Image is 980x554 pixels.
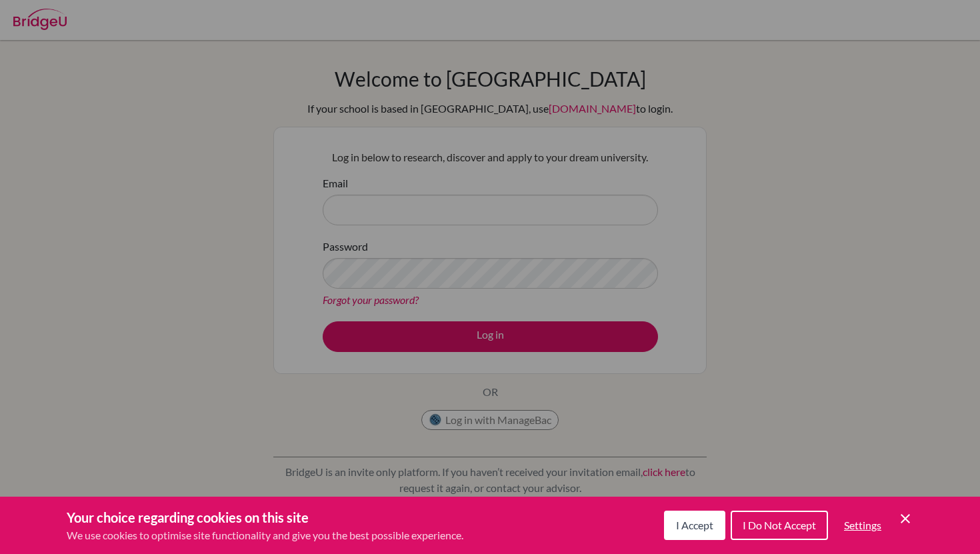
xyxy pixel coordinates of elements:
button: Save and close [897,511,913,527]
span: I Do Not Accept [743,519,816,531]
button: Settings [833,512,892,539]
h3: Your choice regarding cookies on this site [67,507,463,527]
button: I Accept [664,511,725,540]
span: Settings [844,519,881,531]
p: We use cookies to optimise site functionality and give you the best possible experience. [67,527,463,543]
button: I Do Not Accept [731,511,828,540]
span: I Accept [676,519,713,531]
